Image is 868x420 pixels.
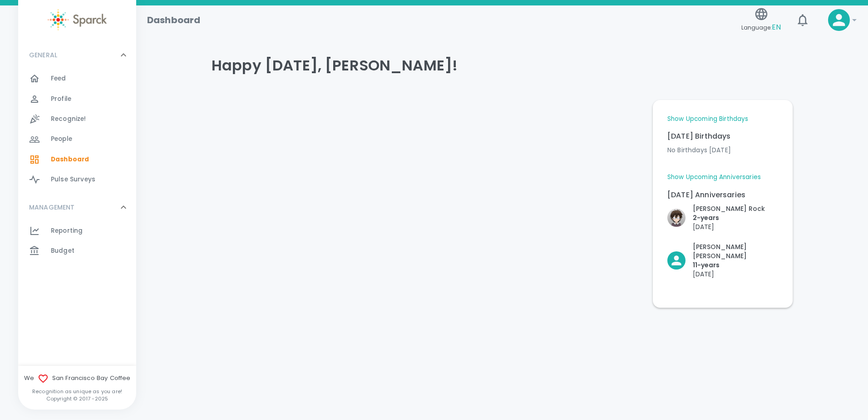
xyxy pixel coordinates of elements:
p: [DATE] [693,222,765,231]
button: Click to Recognize! [667,204,765,231]
a: Show Upcoming Birthdays [667,115,748,124]
a: Sparck logo [18,9,136,30]
a: Reporting [18,221,136,241]
div: GENERAL [18,69,136,193]
a: Dashboard [18,150,136,170]
img: Picture of Rowan Rock [667,209,686,227]
span: Profile [51,95,71,104]
a: Recognize! [18,109,136,129]
span: Language: [741,21,781,34]
p: [PERSON_NAME] [PERSON_NAME] [693,242,778,260]
button: Language:EN [738,4,784,36]
button: Click to Recognize! [667,242,778,279]
p: Recognition as unique as you are! [18,388,136,395]
h1: Dashboard [147,13,200,27]
p: Copyright © 2017 - 2025 [18,395,136,402]
p: 2- years [693,213,765,222]
div: MANAGEMENT [18,221,136,265]
p: [DATE] Birthdays [667,131,778,142]
a: Feed [18,69,136,89]
span: Dashboard [51,155,89,164]
a: Budget [18,241,136,261]
img: Sparck logo [48,9,107,30]
h4: Happy [DATE], [PERSON_NAME]! [212,56,793,75]
span: Reporting [51,226,83,235]
p: MANAGEMENT [29,203,75,212]
span: Recognize! [51,115,86,124]
a: Show Upcoming Anniversaries [667,173,761,182]
p: [PERSON_NAME] Rock [693,204,765,213]
p: GENERAL [29,50,57,60]
a: Profile [18,89,136,109]
p: [DATE] Anniversaries [667,190,778,200]
a: Pulse Surveys [18,170,136,190]
span: Budget [51,246,74,255]
span: Feed [51,74,66,83]
span: EN [772,22,781,32]
span: Pulse Surveys [51,175,95,184]
div: Click to Recognize! [660,197,765,231]
span: We San Francisco Bay Coffee [18,373,136,384]
div: GENERAL [18,41,136,69]
p: 11- years [693,260,778,270]
a: People [18,129,136,149]
div: MANAGEMENT [18,194,136,221]
span: People [51,135,72,144]
p: No Birthdays [DATE] [667,145,778,155]
p: [DATE] [693,270,778,279]
div: Click to Recognize! [660,235,778,279]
